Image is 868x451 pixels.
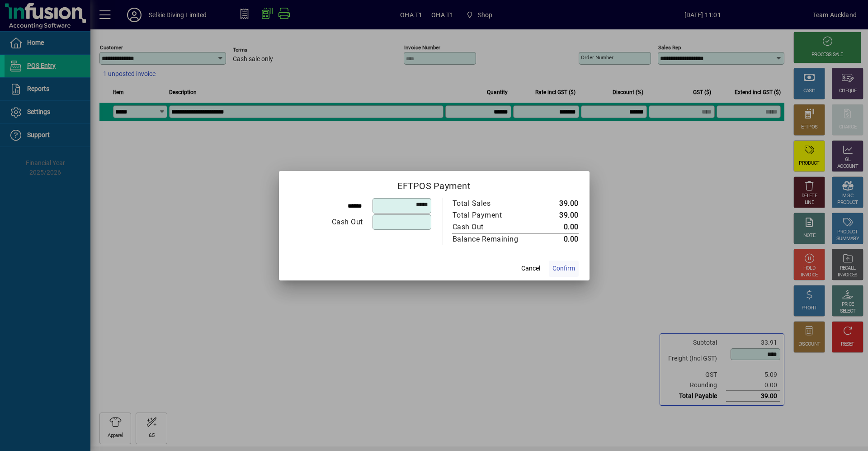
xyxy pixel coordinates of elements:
[516,261,545,277] button: Cancel
[290,217,363,228] div: Cash Out
[521,264,540,273] span: Cancel
[538,233,579,245] td: 0.00
[538,209,579,221] td: 39.00
[452,209,538,221] td: Total Payment
[452,198,538,209] td: Total Sales
[549,261,579,277] button: Confirm
[538,221,579,233] td: 0.00
[453,222,528,233] div: Cash Out
[552,264,575,273] span: Confirm
[453,234,528,245] div: Balance Remaining
[279,171,590,197] h2: EFTPOS Payment
[538,198,579,209] td: 39.00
